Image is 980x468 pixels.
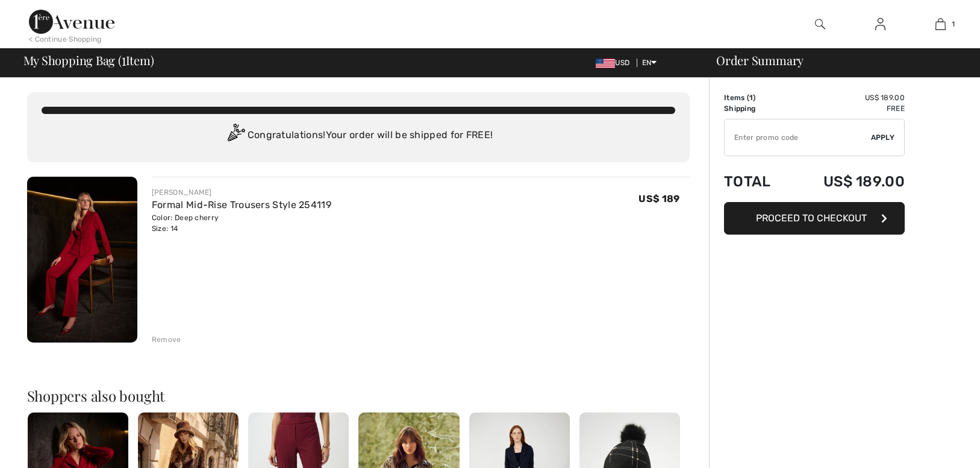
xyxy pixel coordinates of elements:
input: Promo code [725,119,871,156]
span: 1 [952,19,955,30]
td: Free [790,103,905,114]
a: Formal Mid-Rise Trousers Style 254119 [152,199,331,210]
img: search the website [815,17,825,31]
a: Sign In [866,17,895,32]
span: US$ 189 [638,193,679,204]
td: US$ 189.00 [790,92,905,103]
td: US$ 189.00 [790,161,905,202]
td: Total [724,161,790,202]
span: My Shopping Bag ( Item) [23,54,154,66]
img: US Dollar [596,58,615,68]
button: Proceed to Checkout [724,202,905,235]
span: 1 [749,93,753,102]
div: Order Summary [702,54,973,66]
div: < Continue Shopping [29,34,102,45]
div: [PERSON_NAME] [152,187,331,198]
h2: Shoppers also bought [27,388,690,403]
span: Proceed to Checkout [756,212,867,224]
img: Formal Mid-Rise Trousers Style 254119 [27,177,137,343]
div: Congratulations! Your order will be shipped for FREE! [42,124,675,148]
div: Color: Deep cherry Size: 14 [152,212,331,234]
img: My Info [875,17,885,31]
a: 1 [911,17,970,31]
span: USD [596,58,634,67]
td: Items ( ) [724,92,790,103]
td: Shipping [724,103,790,114]
span: EN [642,58,657,67]
img: Congratulation2.svg [223,124,248,148]
span: Apply [871,132,895,143]
img: 1ère Avenue [29,10,114,34]
img: My Bag [935,17,946,31]
span: 1 [122,51,126,67]
div: Remove [152,334,181,345]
